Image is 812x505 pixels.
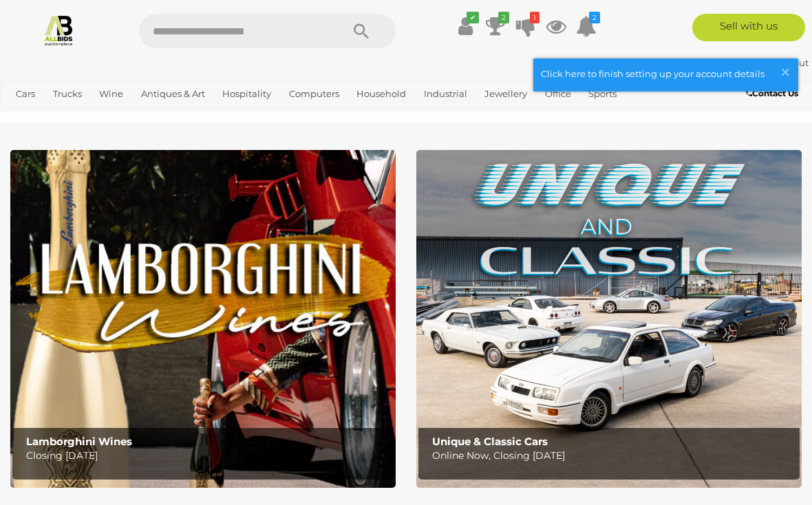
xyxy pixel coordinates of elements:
[284,83,345,105] a: Computers
[26,447,387,464] p: Closing [DATE]
[479,83,533,105] a: Jewellery
[47,83,87,105] a: Trucks
[136,83,211,105] a: Antiques & Art
[530,12,539,23] i: 1
[746,88,798,98] b: Contact Us
[764,57,767,68] span: |
[539,83,577,105] a: Office
[351,83,412,105] a: Household
[416,150,802,488] img: Unique & Classic Cars
[467,12,479,23] i: ✔
[10,150,396,488] a: Lamborghini Wines Lamborghini Wines Closing [DATE]
[779,58,791,85] span: ×
[746,86,802,101] a: Contact Us
[432,435,548,448] b: Unique & Classic Cars
[485,14,506,39] a: 2
[94,83,129,105] a: Wine
[576,14,597,39] a: 2
[10,83,41,105] a: Cars
[43,14,75,46] img: Allbids.com.au
[10,150,396,488] img: Lamborghini Wines
[327,14,396,48] button: Search
[515,14,536,39] a: 1
[692,14,805,41] a: Sell with us
[10,105,119,128] a: [GEOGRAPHIC_DATA]
[583,83,622,105] a: Sports
[589,12,600,23] i: 2
[719,57,762,68] strong: Gurling
[416,150,802,488] a: Unique & Classic Cars Unique & Classic Cars Online Now, Closing [DATE]
[26,435,132,448] b: Lamborghini Wines
[217,83,277,105] a: Hospitality
[455,14,476,39] a: ✔
[719,57,764,68] a: Gurling
[769,57,809,68] a: Sign Out
[432,447,793,464] p: Online Now, Closing [DATE]
[498,12,509,23] i: 2
[418,83,473,105] a: Industrial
